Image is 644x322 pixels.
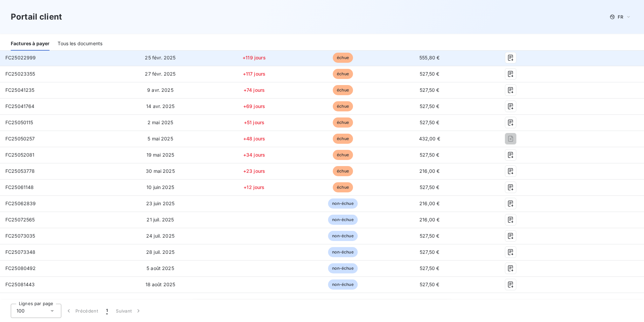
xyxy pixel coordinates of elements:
span: 527,50 € [420,152,439,158]
span: 30 mai 2025 [146,168,175,174]
span: 527,50 € [420,281,439,287]
span: 19 mai 2025 [147,152,174,158]
span: 527,50 € [420,87,439,93]
span: 527,50 € [420,249,439,255]
span: non-échue [328,215,357,225]
span: 1 [106,307,108,314]
h3: Portail client [11,11,62,23]
span: 27 févr. 2025 [145,71,175,77]
span: 555,80 € [419,55,440,60]
span: +74 jours [244,87,265,93]
span: +119 jours [243,55,266,60]
span: FC25052081 [5,152,35,158]
span: +117 jours [243,71,266,77]
span: non-échue [328,263,357,273]
span: 527,50 € [420,184,439,190]
span: +23 jours [243,168,265,174]
span: FC25050115 [5,119,33,125]
span: 23 juin 2025 [146,200,175,206]
span: 28 juil. 2025 [146,249,174,255]
span: 527,50 € [420,103,439,109]
span: 432,00 € [419,136,440,141]
span: 5 mai 2025 [148,136,173,141]
span: FC25061148 [5,184,34,190]
span: FC25081443 [5,281,35,287]
span: FC25062839 [5,200,36,206]
span: 216,00 € [419,168,440,174]
span: échue [333,166,353,176]
span: 18 août 2025 [146,281,175,287]
span: 24 juil. 2025 [146,233,174,239]
button: Précédent [61,304,102,318]
span: FC25053778 [5,168,35,174]
span: +12 jours [244,184,264,190]
span: +69 jours [243,103,265,109]
button: 1 [102,304,112,318]
span: 14 avr. 2025 [146,103,174,109]
span: échue [333,117,353,128]
span: 527,50 € [420,119,439,125]
span: échue [333,134,353,144]
span: FR [618,14,623,20]
span: FC25072565 [5,217,35,222]
span: 21 juil. 2025 [147,217,174,222]
span: 216,00 € [419,217,440,222]
span: non-échue [328,247,357,257]
span: 527,50 € [420,265,439,271]
div: Factures à payer [11,36,50,51]
span: FC25022999 [5,55,36,60]
span: 527,50 € [420,233,439,239]
span: +48 jours [243,136,265,141]
div: Tous les documents [58,36,102,51]
span: +34 jours [243,152,265,158]
span: FC25050257 [5,136,35,141]
span: FC25041235 [5,87,35,93]
span: 9 avr. 2025 [147,87,173,93]
span: 527,50 € [420,71,439,77]
span: non-échue [328,231,357,241]
span: FC25080492 [5,265,36,271]
span: échue [333,182,353,192]
span: 2 mai 2025 [148,119,173,125]
span: +51 jours [244,119,264,125]
span: échue [333,69,353,79]
span: non-échue [328,279,357,290]
span: 5 août 2025 [147,265,174,271]
span: 100 [17,307,25,314]
span: 10 juin 2025 [147,184,174,190]
span: 216,00 € [419,200,440,206]
span: échue [333,101,353,111]
button: Suivant [112,304,146,318]
span: FC25073348 [5,249,36,255]
span: 25 févr. 2025 [145,55,175,60]
span: échue [333,85,353,95]
span: non-échue [328,198,357,209]
span: FC25023355 [5,71,35,77]
span: FC25041764 [5,103,35,109]
span: échue [333,150,353,160]
span: échue [333,53,353,63]
span: FC25073035 [5,233,35,239]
